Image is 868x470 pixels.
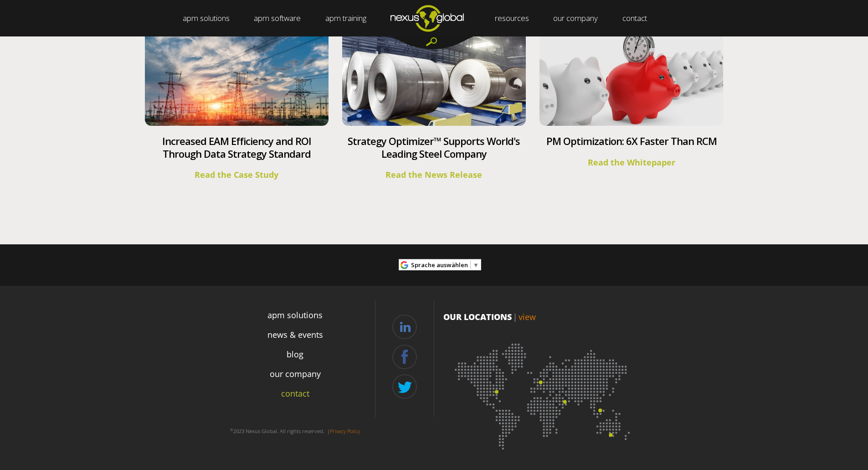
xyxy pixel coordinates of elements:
a: Read the Case Study [195,169,278,180]
a: PM Optimization: 6X Faster Than RCM [546,134,717,148]
a: blog [287,348,303,361]
a: Strategy Optimizer™ Supports World's Leading Steel Company [348,134,520,160]
a: Increased EAM Efficiency and ROI Through Data Strategy Standard [162,134,311,160]
a: news & events [267,329,323,341]
span: ▼ [473,261,479,269]
span: | [513,311,517,322]
a: Sprache auswählen​ [411,258,479,272]
sup: © [230,427,233,432]
a: Read the Whitepaper [588,157,675,168]
p: OUR LOCATIONS [443,311,644,323]
span: ​ [470,261,471,269]
img: Location map [443,332,644,455]
a: contact [281,387,309,400]
a: view [519,311,536,322]
a: our company [270,368,321,380]
a: apm solutions [267,309,323,321]
a: Privacy Policy [330,428,360,434]
span: Sprache auswählen [411,261,468,269]
div: Navigation Menu [216,305,375,420]
a: Read the News Release [385,169,482,180]
p: 2023 Nexus Global. All rights reserved. | [216,424,375,439]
